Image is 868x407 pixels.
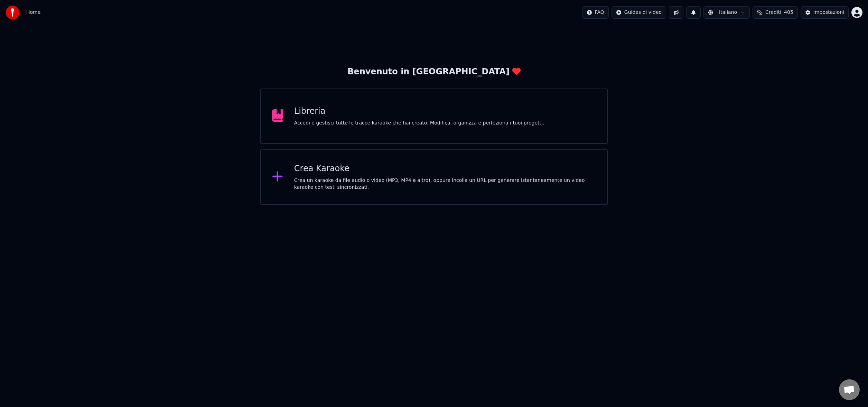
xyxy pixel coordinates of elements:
div: Impostazioni [813,9,844,16]
div: Crea Karaoke [294,163,596,174]
nav: breadcrumb [26,9,40,16]
span: 405 [784,9,793,16]
img: youka [6,6,19,19]
div: Benvenuto in [GEOGRAPHIC_DATA] [347,66,521,77]
span: Crediti [765,9,781,16]
div: Libreria [294,106,544,117]
button: Guides di video [612,6,666,19]
span: Home [26,9,40,16]
div: Crea un karaoke da file audio o video (MP3, MP4 e altro), oppure incolla un URL per generare ista... [294,177,596,191]
button: Impostazioni [801,6,849,19]
button: FAQ [582,6,609,19]
div: Accedi e gestisci tutte le tracce karaoke che hai creato. Modifica, organizza e perfeziona i tuoi... [294,120,544,127]
button: Crediti405 [753,6,798,19]
div: Aprire la chat [839,379,860,400]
